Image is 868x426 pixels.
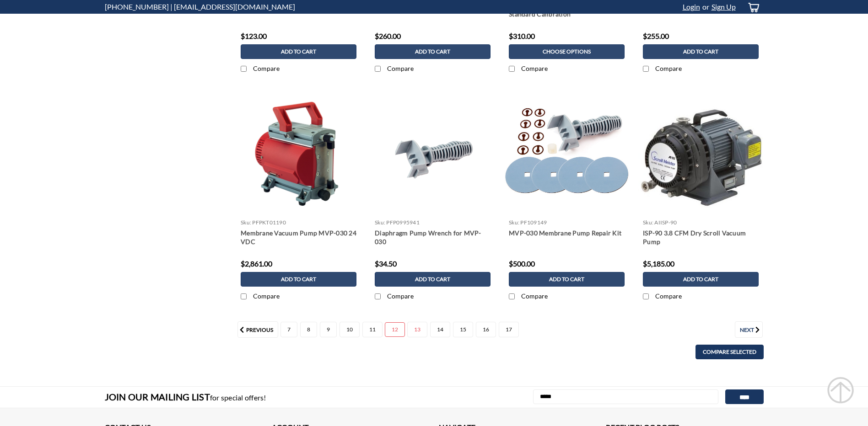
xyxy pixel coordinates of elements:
[643,219,677,226] a: sku: AIISP-90
[210,393,266,402] span: for special offers!
[415,48,450,55] span: Add to Cart
[386,219,420,226] span: PFP0995941
[300,322,317,337] a: Page 8 of 11
[509,259,535,268] span: $500.00
[509,272,625,287] a: Add to Cart
[827,377,854,404] div: Scroll Back to Top
[735,321,763,338] a: Next
[375,44,491,59] a: Add to Cart
[241,229,356,246] a: Membrane Vacuum Pump MVP-030 24 VDC
[241,66,247,72] input: Compare
[362,322,383,337] a: Page 11 of 11
[253,292,280,300] span: Compare
[543,48,591,55] span: Choose Options
[643,32,669,40] span: $255.00
[340,322,360,337] a: Page 10 of 11
[281,48,316,55] span: Add to Cart
[509,32,535,40] span: $310.00
[415,276,450,282] span: Add to Cart
[387,292,414,300] span: Compare
[253,64,280,72] span: Compare
[241,259,272,268] span: $2,861.00
[683,48,718,55] span: Add to Cart
[237,321,278,338] a: Previous
[241,32,267,40] span: $123.00
[241,219,286,226] a: sku: PFPKT01190
[504,91,629,216] img: MVP-030 Membrane Pump Repair Kit
[320,322,337,337] a: Page 9 of 11
[407,322,427,337] a: Page 13 of 11
[509,219,547,226] a: sku: PF109149
[375,259,397,268] span: $34.50
[509,293,515,299] input: Compare
[740,0,764,14] a: cart-preview-dropdown
[246,91,351,216] img: Membrane Vacuum Pump MVP-030 24 VDC
[520,219,547,226] span: PF109149
[385,322,405,337] a: Page 12 of 11
[375,219,420,226] a: sku: PFP0995941
[521,292,548,300] span: Compare
[643,229,759,246] a: ISP-90 3.8 CFM Dry Scroll Vacuum Pump
[643,259,674,268] span: $5,185.00
[241,44,356,59] a: Add to Cart
[521,64,548,72] span: Compare
[375,219,385,226] span: sku:
[700,2,709,11] span: or
[549,276,584,282] span: Add to Cart
[643,66,649,72] input: Compare
[370,109,495,198] img: Diaphragm Pump Wrench for MVP-030
[643,293,649,299] input: Compare
[476,322,496,337] a: Page 16 of 11
[683,276,718,282] span: Add to Cart
[695,345,764,359] a: Compare Selected
[375,272,491,287] a: Add to Cart
[453,322,473,337] a: Page 15 of 11
[655,64,682,72] span: Compare
[654,219,677,226] span: AIISP-90
[241,272,356,287] a: Add to Cart
[430,322,450,337] a: Page 14 of 11
[387,64,414,72] span: Compare
[643,272,759,287] a: Add to Cart
[280,322,297,337] a: Page 7 of 11
[655,292,682,300] span: Compare
[499,322,519,337] a: Page 17 of 11
[281,276,316,282] span: Add to Cart
[827,377,854,404] svg: submit
[509,44,625,59] a: Choose Options
[375,32,401,40] span: $260.00
[375,293,381,299] input: Compare
[638,98,763,210] img: ISP-90 3.8 CFM Dry Scroll Vacuum Pump
[252,219,286,226] span: PFPKT01190
[241,293,247,299] input: Compare
[105,387,271,408] h3: Join Our Mailing List
[643,44,759,59] a: Add to Cart
[509,219,519,226] span: sku:
[375,66,381,72] input: Compare
[643,219,653,226] span: sku:
[375,229,491,246] a: Diaphragm Pump Wrench for MVP-030
[509,229,625,237] a: MVP-030 Membrane Pump Repair Kit
[241,219,251,226] span: sku:
[509,66,515,72] input: Compare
